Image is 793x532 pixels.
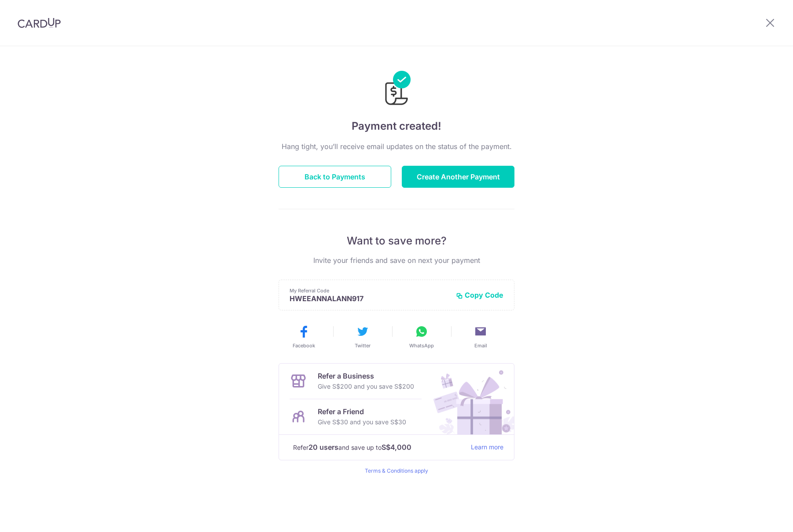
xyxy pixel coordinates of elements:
[318,381,414,392] p: Give S$200 and you save S$200
[293,442,464,453] p: Refer and save up to
[471,442,503,453] a: Learn more
[279,141,514,152] p: Hang tight, you’ll receive email updates on the status of the payment.
[474,342,487,349] span: Email
[318,406,406,417] p: Refer a Friend
[402,166,514,188] button: Create Another Payment
[290,294,449,303] p: HWEEANNALANN917
[396,324,448,349] button: WhatsApp
[365,467,428,474] a: Terms & Conditions apply
[382,71,411,108] img: Payments
[18,18,61,28] img: CardUp
[425,364,514,434] img: Refer
[278,324,330,349] button: Facebook
[308,442,338,452] strong: 20 users
[318,417,406,427] p: Give S$30 and you save S$30
[293,342,315,349] span: Facebook
[279,118,514,134] h4: Payment created!
[455,324,507,349] button: Email
[337,324,389,349] button: Twitter
[456,291,503,299] button: Copy Code
[355,342,371,349] span: Twitter
[290,287,449,294] p: My Referral Code
[318,371,414,381] p: Refer a Business
[409,342,434,349] span: WhatsApp
[382,442,411,452] strong: S$4,000
[279,255,514,266] p: Invite your friends and save on next your payment
[279,234,514,248] p: Want to save more?
[279,166,391,188] button: Back to Payments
